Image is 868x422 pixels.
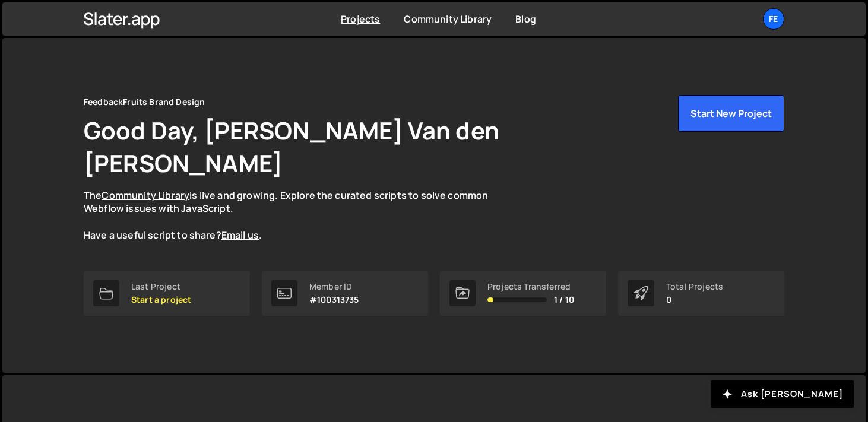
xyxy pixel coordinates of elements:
a: Email us [221,229,259,242]
div: Projects Transferred [487,282,574,291]
a: Projects [341,12,380,26]
button: Ask [PERSON_NAME] [711,380,854,408]
a: Community Library [102,189,189,202]
span: 1 / 10 [554,295,574,304]
p: Start a project [131,295,191,304]
div: Member ID [309,282,359,291]
a: Fe [763,8,784,30]
a: Community Library [404,12,492,26]
button: Start New Project [678,95,784,132]
p: #100313735 [309,295,359,304]
div: FeedbackFruits Brand Design [84,95,205,109]
a: Blog [515,12,536,26]
p: 0 [666,295,723,304]
h1: Good Day, [PERSON_NAME] Van den [PERSON_NAME] [84,114,677,179]
p: The is live and growing. Explore the curated scripts to solve common Webflow issues with JavaScri... [84,189,511,242]
div: Total Projects [666,282,723,291]
div: Last Project [131,282,191,291]
a: Last Project Start a project [84,271,250,316]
